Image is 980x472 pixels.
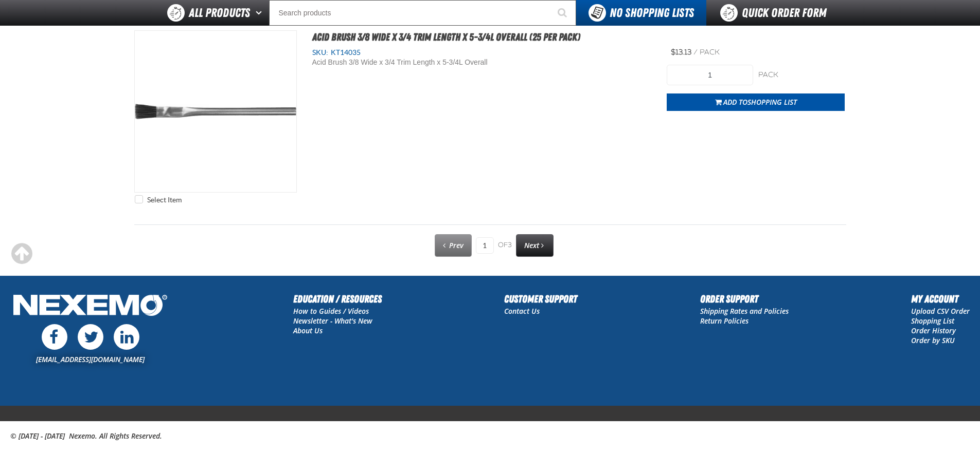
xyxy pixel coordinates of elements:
[747,97,797,107] span: Shopping List
[293,291,382,307] h2: Education / Resources
[667,93,845,111] button: Add toShopping List
[135,31,296,192] : View Details of the Acid Brush 3/8 Wide x 3/4 Trim Length x 5-3/4L Overall (25 per pack)
[498,241,512,250] span: of
[693,48,698,56] span: /
[504,291,577,307] h2: Customer Support
[758,70,845,80] div: pack
[10,291,170,322] img: Nexemo Logo
[524,240,539,250] span: Next
[293,326,323,335] a: About Us
[504,306,540,316] a: Contact Us
[700,306,789,316] a: Shipping Rates and Policies
[610,6,694,20] span: No Shopping Lists
[911,306,970,316] a: Upload CSV Order
[312,48,652,58] div: SKU:
[10,242,33,265] div: Scroll to the top
[911,335,955,345] a: Order by SKU
[135,195,143,203] input: Select Item
[911,326,956,335] a: Order History
[911,316,954,326] a: Shopping List
[312,31,580,43] a: Acid Brush 3/8 Wide x 3/4 Trim Length x 5-3/4L Overall (25 per pack)
[700,48,720,56] span: pack
[911,291,970,307] h2: My Account
[135,195,182,205] label: Select Item
[700,316,749,326] a: Return Policies
[723,97,797,107] span: Add to
[135,31,296,192] img: Acid Brush 3/8 Wide x 3/4 Trim Length x 5-3/4L Overall (25 per pack)
[671,48,691,56] span: $13.13
[293,306,369,316] a: How to Guides / Videos
[476,237,494,254] input: Current page number
[36,354,145,364] a: [EMAIL_ADDRESS][DOMAIN_NAME]
[328,48,361,56] span: KT14035
[312,58,516,67] div: Acid Brush 3/8 Wide x 3/4 Trim Length x 5-3/4L Overall
[293,316,372,326] a: Newsletter - What's New
[700,291,789,307] h2: Order Support
[189,4,250,22] span: All Products
[667,65,753,85] input: Product Quantity
[516,234,554,257] a: Next page
[508,241,512,249] span: 3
